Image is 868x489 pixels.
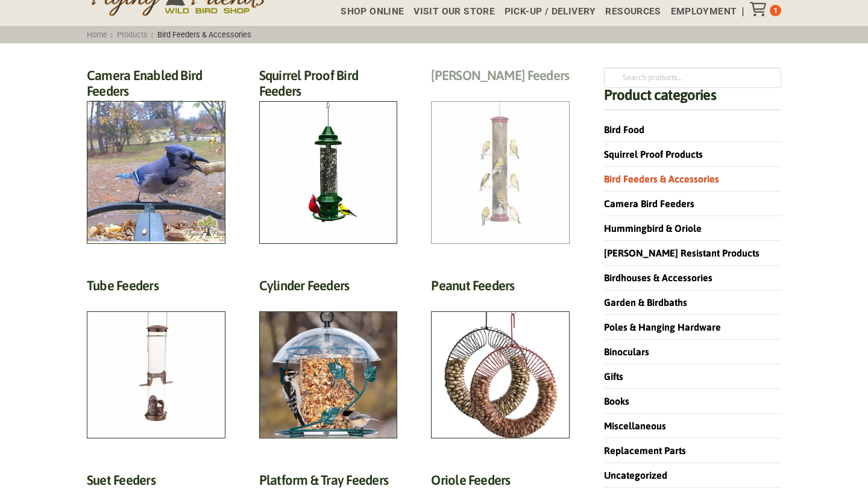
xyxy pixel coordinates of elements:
a: Garden & Birdbaths [604,297,687,308]
span: Shop Online [341,7,404,17]
a: Visit Our Store [404,7,494,17]
span: Resources [605,7,661,17]
a: Binoculars [604,346,649,357]
a: Poles & Hanging Hardware [604,322,721,332]
a: Pick-up / Delivery [495,7,596,17]
span: Employment [671,7,737,17]
input: Search products… [604,67,781,88]
h4: Product categories [604,88,781,110]
div: Toggle Off Canvas Content [750,2,770,16]
h2: Camera Enabled Bird Feeders [87,67,225,106]
a: Products [113,30,151,39]
a: Bird Feeders & Accessories [604,173,719,184]
span: Visit Our Store [414,7,495,17]
a: Camera Bird Feeders [604,198,694,209]
a: Bird Food [604,124,644,135]
h2: [PERSON_NAME] Feeders [431,67,570,90]
a: [PERSON_NAME] Resistant Products [604,248,759,258]
span: 1 [773,6,778,15]
a: Home [83,30,112,39]
span: Bird Feeders & Accessories [153,30,255,39]
a: Visit product category Peanut Feeders [431,278,570,438]
h2: Squirrel Proof Bird Feeders [259,67,398,106]
a: Gifts [604,371,623,382]
a: Shop Online [331,7,404,17]
a: Uncategorized [604,470,667,481]
h2: Peanut Feeders [431,278,570,300]
a: Visit product category Finch Feeders [431,67,570,244]
a: Miscellaneous [604,420,666,431]
h2: Tube Feeders [87,278,225,300]
a: Visit product category Squirrel Proof Bird Feeders [259,67,398,244]
a: Replacement Parts [604,445,686,456]
a: Hummingbird & Oriole [604,223,702,234]
a: Resources [596,7,661,17]
h2: Cylinder Feeders [259,278,398,300]
a: Employment [661,7,737,17]
span: Pick-up / Delivery [505,7,596,17]
a: Squirrel Proof Products [604,149,703,160]
a: Birdhouses & Accessories [604,272,712,283]
span: : : [83,30,255,39]
a: Books [604,396,629,406]
a: Visit product category Tube Feeders [87,278,225,438]
a: Visit product category Camera Enabled Bird Feeders [87,67,225,244]
a: Visit product category Cylinder Feeders [259,278,398,438]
